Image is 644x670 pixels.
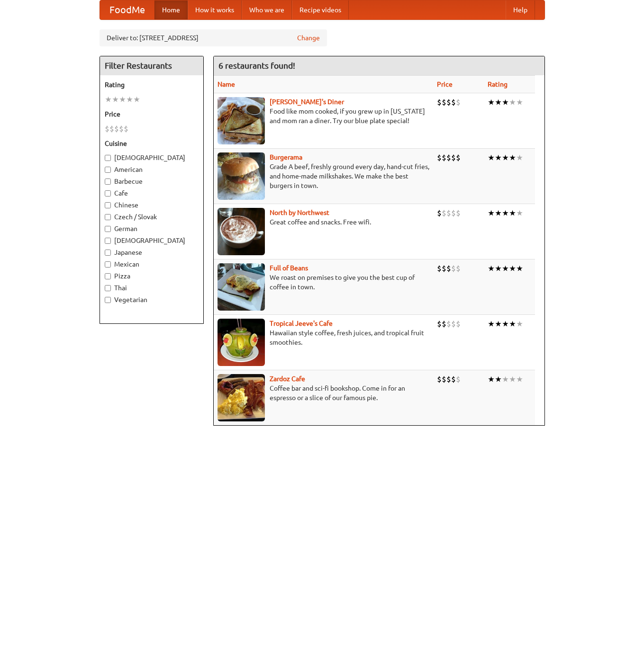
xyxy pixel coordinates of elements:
[297,33,320,43] a: Change
[105,236,199,245] label: [DEMOGRAPHIC_DATA]
[446,319,451,329] li: $
[509,263,516,274] li: ★
[105,271,199,281] label: Pizza
[270,153,302,161] a: Burgerama
[437,208,442,218] li: $
[105,250,111,256] input: Japanese
[114,124,119,134] li: $
[100,56,203,75] h4: Filter Restaurants
[105,179,111,185] input: Barbecue
[495,374,502,384] li: ★
[218,152,265,200] img: burgerama.jpg
[105,153,199,162] label: [DEMOGRAPHIC_DATA]
[105,238,111,244] input: [DEMOGRAPHIC_DATA]
[451,97,456,107] li: $
[446,374,451,384] li: $
[105,188,199,198] label: Cafe
[516,152,523,163] li: ★
[495,263,502,274] li: ★
[218,97,265,144] img: sallys.jpg
[270,209,329,216] a: North by Northwest
[105,259,199,269] label: Mexican
[270,98,344,106] b: [PERSON_NAME]'s Diner
[488,152,495,163] li: ★
[218,263,265,311] img: beans.jpg
[292,0,349,19] a: Recipe videos
[105,165,199,174] label: American
[105,202,111,208] input: Chinese
[105,139,199,148] h5: Cuisine
[105,177,199,186] label: Barbecue
[442,319,446,329] li: $
[516,319,523,329] li: ★
[446,97,451,107] li: $
[105,124,109,134] li: $
[516,208,523,218] li: ★
[437,374,442,384] li: $
[218,273,429,292] p: We roast on premises to give you the best cup of coffee in town.
[488,374,495,384] li: ★
[218,319,265,366] img: jeeves.jpg
[446,208,451,218] li: $
[112,94,119,105] li: ★
[105,109,199,119] h5: Price
[119,94,126,105] li: ★
[105,273,111,279] input: Pizza
[451,152,456,163] li: $
[516,97,523,107] li: ★
[488,319,495,329] li: ★
[516,263,523,274] li: ★
[218,208,265,255] img: north.jpg
[270,320,333,327] b: Tropical Jeeve's Cafe
[218,217,429,227] p: Great coffee and snacks. Free wifi.
[218,162,429,190] p: Grade A beef, freshly ground every day, hand-cut fries, and home-made milkshakes. We make the bes...
[509,208,516,218] li: ★
[105,200,199,210] label: Chinese
[126,94,133,105] li: ★
[502,97,509,107] li: ★
[105,295,199,304] label: Vegetarian
[442,152,446,163] li: $
[218,328,429,347] p: Hawaiian style coffee, fresh juices, and tropical fruit smoothies.
[488,80,508,88] a: Rating
[105,214,111,220] input: Czech / Slovak
[133,94,140,105] li: ★
[495,152,502,163] li: ★
[105,224,199,233] label: German
[270,375,305,383] a: Zardoz Cafe
[442,263,446,274] li: $
[437,319,442,329] li: $
[509,152,516,163] li: ★
[516,374,523,384] li: ★
[242,0,292,19] a: Who we are
[188,0,242,19] a: How it works
[495,319,502,329] li: ★
[502,208,509,218] li: ★
[105,226,111,232] input: German
[218,80,235,88] a: Name
[270,264,308,272] a: Full of Beans
[105,283,199,293] label: Thai
[495,97,502,107] li: ★
[509,319,516,329] li: ★
[105,248,199,257] label: Japanese
[502,319,509,329] li: ★
[105,94,112,105] li: ★
[437,152,442,163] li: $
[437,97,442,107] li: $
[105,261,111,268] input: Mexican
[506,0,535,19] a: Help
[509,374,516,384] li: ★
[456,263,461,274] li: $
[105,155,111,161] input: [DEMOGRAPHIC_DATA]
[495,208,502,218] li: ★
[488,208,495,218] li: ★
[119,124,124,134] li: $
[456,374,461,384] li: $
[437,80,453,88] a: Price
[105,285,111,291] input: Thai
[100,0,154,19] a: FoodMe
